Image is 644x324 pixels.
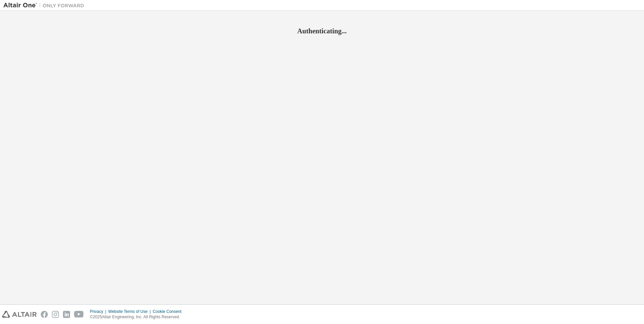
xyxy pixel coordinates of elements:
[52,311,59,318] img: instagram.svg
[3,2,88,9] img: Altair One
[108,309,153,314] div: Website Terms of Use
[153,309,185,314] div: Cookie Consent
[41,311,48,318] img: facebook.svg
[63,311,70,318] img: linkedin.svg
[74,311,84,318] img: youtube.svg
[90,314,186,320] p: © 2025 Altair Engineering, Inc. All Rights Reserved.
[2,311,37,318] img: altair_logo.svg
[3,27,641,35] h2: Authenticating...
[90,309,108,314] div: Privacy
